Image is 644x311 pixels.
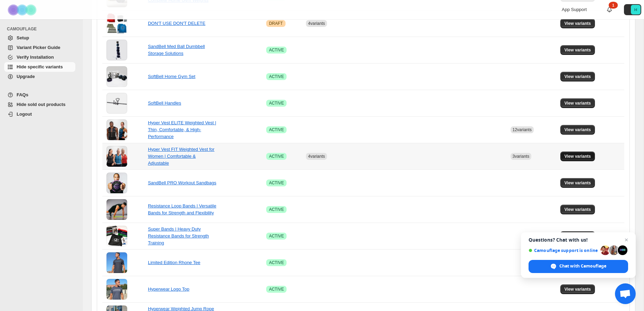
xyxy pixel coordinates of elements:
a: SandBell PRO Workout Sandbags [148,180,216,185]
a: Verify Installation [4,52,75,62]
a: Upgrade [4,72,75,81]
div: 1 [609,2,618,9]
img: Camouflage [6,0,40,19]
span: View variants [564,21,591,26]
a: Logout [4,109,75,119]
span: Upgrade [17,74,35,79]
a: Variant Picker Guide [4,43,75,52]
span: Chat with Camouflage [559,263,606,269]
img: Hyper Vest ELITE Weighted Vest | Thin, Comfortable, & High-Performance [106,119,127,140]
img: SandBell Med Ball Dumbbell Storage Solutions [106,40,127,60]
a: Resistance Loop Bands | Versatile Bands for Strength and Flexibility [148,203,216,215]
img: Resistance Loop Bands | Versatile Bands for Strength and Flexibility [106,199,127,220]
span: DRAFT [269,21,283,26]
a: Hide specific variants [4,62,75,72]
img: Hyperwear Logo Top [106,279,127,300]
text: H [634,8,637,12]
span: Questions? Chat with us! [529,237,628,243]
span: Logout [17,111,32,117]
span: Chat with Camouflage [529,260,628,273]
img: SoftBell Handles [106,93,127,114]
span: View variants [564,127,591,133]
span: ACTIVE [269,100,284,106]
img: Super Bands | Heavy Duty Resistance Bands for Strength Training [106,226,127,246]
button: View variants [560,19,595,28]
a: Hyper Vest ELITE Weighted Vest | Thin, Comfortable, & High-Performance [148,120,216,139]
span: View variants [564,100,591,106]
button: View variants [560,178,595,188]
a: Open chat [615,283,636,304]
span: ACTIVE [269,47,284,53]
span: Verify Installation [17,55,54,60]
a: SoftBell Home Gym Set [148,74,195,79]
button: View variants [560,231,595,241]
span: 12 variants [513,127,532,132]
span: App Support [562,7,587,12]
a: Hyper Vest FIT Weighted Vest for Women | Comfortable & Adjustable [148,147,214,166]
span: FAQs [17,92,28,97]
span: View variants [564,154,591,159]
span: ACTIVE [269,233,284,239]
span: View variants [564,74,591,79]
a: Super Bands | Heavy Duty Resistance Bands for Strength Training [148,226,209,245]
a: Limited Edition Rhone Tee [148,260,200,265]
img: Hyper Vest FIT Weighted Vest for Women | Comfortable & Adjustable [106,146,127,167]
span: Hide specific variants [17,64,63,69]
button: View variants [560,284,595,294]
span: ACTIVE [269,207,284,212]
button: Avatar with initials H [624,4,641,15]
span: ACTIVE [269,74,284,79]
span: Setup [17,35,29,40]
a: FAQs [4,90,75,100]
img: Limited Edition Rhone Tee [106,252,127,273]
span: Hide sold out products [17,102,66,107]
span: CAMOUFLAGE [7,26,78,32]
a: SoftBell Handles [148,100,181,106]
button: View variants [560,72,595,81]
a: DON'T USE DON'T DELETE [148,21,205,26]
a: SandBell Med Ball Dumbbell Storage Solutions [148,44,205,56]
span: ACTIVE [269,260,284,265]
span: ACTIVE [269,286,284,292]
span: 4 variants [308,21,325,26]
a: Hyperwear Logo Top [148,286,189,292]
button: View variants [560,98,595,108]
span: 4 variants [308,154,325,159]
button: View variants [560,152,595,161]
img: SoftBell Home Gym Set [106,66,127,87]
button: View variants [560,45,595,55]
span: View variants [564,47,591,53]
span: View variants [564,207,591,212]
span: Camouflage support is online [529,248,598,253]
span: Variant Picker Guide [17,45,60,50]
span: View variants [564,286,591,292]
a: Setup [4,33,75,43]
span: ACTIVE [269,154,284,159]
span: ACTIVE [269,127,284,133]
a: Hide sold out products [4,100,75,109]
img: SandBell PRO Workout Sandbags [106,173,127,193]
button: View variants [560,205,595,214]
button: View variants [560,125,595,135]
a: 1 [606,6,613,13]
span: Avatar with initials H [631,5,641,14]
span: 3 variants [513,154,530,159]
span: ACTIVE [269,180,284,186]
span: View variants [564,180,591,186]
